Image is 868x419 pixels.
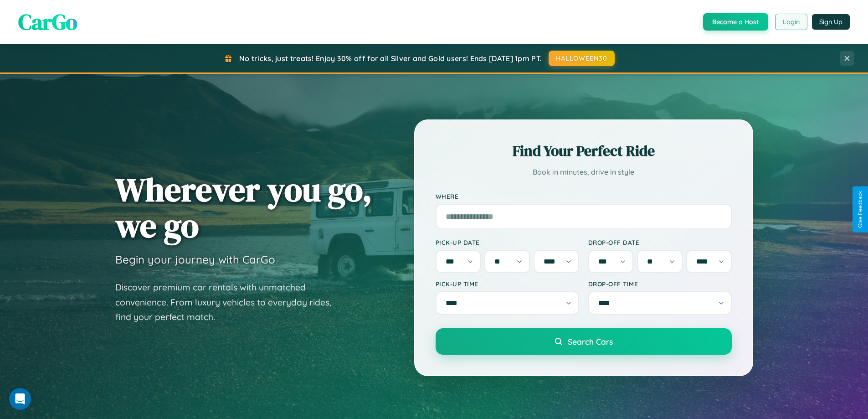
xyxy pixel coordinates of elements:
[436,328,732,355] button: Search Cars
[568,336,613,347] span: Search Cars
[18,7,77,37] span: CarGo
[812,14,850,30] button: Sign Up
[9,388,31,410] iframe: Intercom live chat
[239,54,542,63] span: No tricks, just treats! Enjoy 30% off for all Silver and Gold users! Ends [DATE] 1pm PT.
[703,13,768,31] button: Become a Host
[588,238,732,246] label: Drop-off Date
[549,51,615,66] button: HALLOWEEN30
[436,238,579,246] label: Pick-up Date
[436,192,732,200] label: Where
[436,141,732,161] h2: Find Your Perfect Ride
[775,14,807,30] button: Login
[436,166,732,179] p: Book in minutes, drive in style
[115,171,372,243] h1: Wherever you go, we go
[436,280,579,288] label: Pick-up Time
[115,253,275,266] h3: Begin your journey with CarGo
[115,280,343,325] p: Discover premium car rentals with unmatched convenience. From luxury vehicles to everyday rides, ...
[857,191,863,228] div: Give Feedback
[588,280,732,288] label: Drop-off Time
